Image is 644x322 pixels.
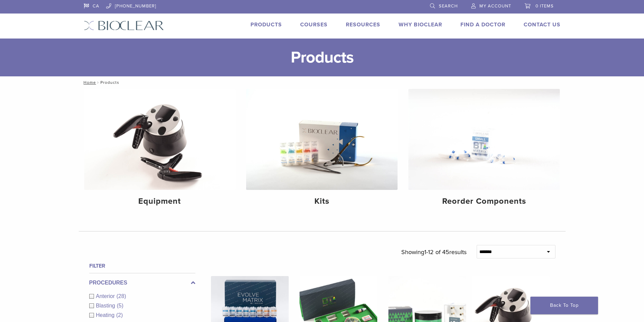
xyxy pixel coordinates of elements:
span: Search [439,3,458,9]
h4: Kits [252,195,392,207]
label: Procedures [89,279,195,287]
a: Why Bioclear [399,21,442,28]
p: Showing results [401,245,467,259]
a: Find A Doctor [460,21,505,28]
img: Kits [246,89,398,190]
a: Home [81,80,96,85]
span: Blasting [96,303,117,308]
a: Reorder Components [408,89,560,212]
span: / [96,81,100,84]
h4: Equipment [90,195,230,207]
a: Resources [346,21,380,28]
nav: Products [79,76,566,89]
span: 1-12 of 45 [424,248,449,256]
a: Products [251,21,282,28]
img: Equipment [84,89,236,190]
span: 0 items [535,3,554,9]
h4: Reorder Components [414,195,554,207]
a: Contact Us [524,21,560,28]
h4: Filter [89,262,195,270]
span: Heating [96,312,116,318]
a: Back To Top [530,297,598,314]
a: Kits [246,89,398,212]
span: My Account [479,3,511,9]
a: Equipment [84,89,236,212]
img: Reorder Components [408,89,560,190]
span: (28) [117,293,126,299]
span: (2) [116,312,123,318]
img: Bioclear [84,21,164,30]
span: Anterior [96,293,117,299]
span: (5) [117,303,123,308]
a: Courses [300,21,328,28]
